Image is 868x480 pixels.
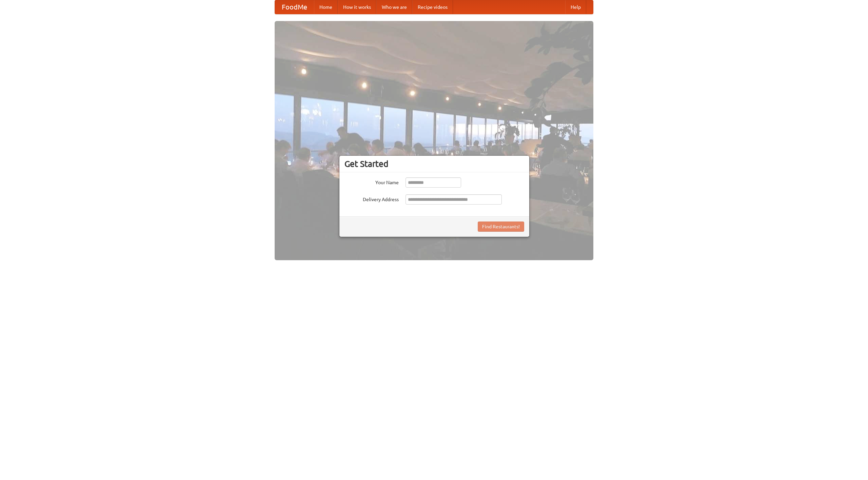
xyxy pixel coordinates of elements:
a: FoodMe [275,0,314,14]
label: Your Name [344,177,399,186]
label: Delivery Address [344,194,399,203]
a: Recipe videos [412,0,453,14]
h3: Get Started [344,159,524,169]
a: How it works [338,0,376,14]
button: Find Restaurants! [478,222,524,232]
a: Help [565,0,586,14]
a: Who we are [376,0,412,14]
a: Home [314,0,338,14]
